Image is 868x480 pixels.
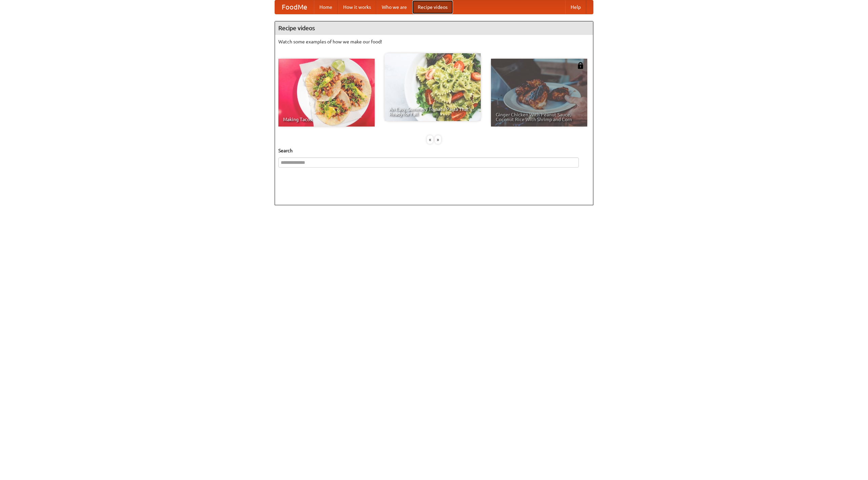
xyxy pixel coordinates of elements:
h4: Recipe videos [275,21,593,35]
span: Making Tacos [283,117,370,122]
a: Help [565,0,586,14]
span: An Easy, Summery Tomato Pasta That's Ready for Fall [389,107,476,116]
img: 483408.png [577,62,584,69]
a: Who we are [376,0,412,14]
p: Watch some examples of how we make our food! [278,38,590,45]
h5: Search [278,147,590,154]
a: Making Tacos [278,59,375,127]
a: An Easy, Summery Tomato Pasta That's Ready for Fall [384,53,481,121]
a: How it works [338,0,376,14]
div: » [435,135,441,144]
a: FoodMe [275,0,314,14]
a: Recipe videos [412,0,453,14]
div: « [427,135,433,144]
a: Home [314,0,338,14]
